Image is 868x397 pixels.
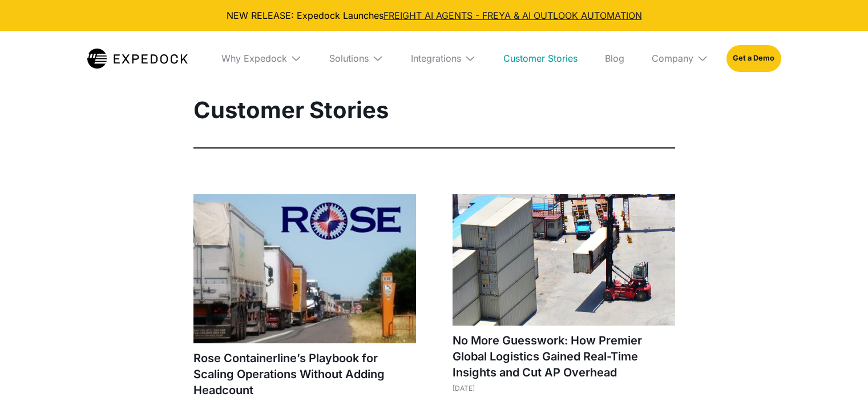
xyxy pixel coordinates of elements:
[383,10,642,21] a: FREIGHT AI AGENTS - FREYA & AI OUTLOOK AUTOMATION
[453,332,675,380] h1: No More Guesswork: How Premier Global Logistics Gained Real-Time Insights and Cut AP Overhead
[329,53,369,64] div: Solutions
[402,31,485,86] div: Integrations
[596,31,633,86] a: Blog
[643,31,717,86] div: Company
[652,53,693,64] div: Company
[9,9,859,22] div: NEW RELEASE: Expedock Launches
[494,31,587,86] a: Customer Stories
[453,384,675,392] div: [DATE]
[221,53,287,64] div: Why Expedock
[320,31,393,86] div: Solutions
[411,53,461,64] div: Integrations
[726,45,781,71] a: Get a Demo
[193,96,675,125] h1: Customer Stories
[212,31,311,86] div: Why Expedock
